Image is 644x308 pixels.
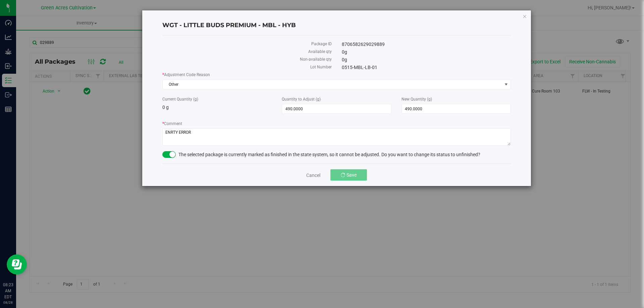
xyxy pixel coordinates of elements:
[162,96,272,102] label: Current Quantity (g)
[162,56,332,62] label: Non-available qty
[337,41,516,48] div: 8706582629029889
[344,49,347,55] span: g
[7,254,27,274] iframe: Resource center
[342,49,347,55] span: 0
[502,80,511,89] span: select
[162,72,511,78] label: Adjustment Code Reason
[162,121,511,127] label: Comment
[162,64,332,70] label: Lot Number
[162,49,332,55] label: Available qty
[401,96,511,102] label: New Quantity (g)
[337,64,516,71] div: 0515-MBL-LB-01
[330,169,367,181] button: Save
[162,21,511,30] h4: WGT - LITTLE BUDS PREMIUM - MBL - HYB
[162,41,332,47] label: Package ID
[178,152,480,157] span: The selected package is currently marked as finished in the state system, so it cannot be adjuste...
[282,104,391,114] input: 490.0000
[306,172,320,179] a: Cancel
[344,57,347,62] span: g
[163,80,502,89] span: Other
[162,105,169,110] span: 0 g
[282,96,391,102] label: Quantity to Adjust (g)
[346,172,357,178] span: Save
[342,57,347,62] span: 0
[402,104,511,114] input: 490.0000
